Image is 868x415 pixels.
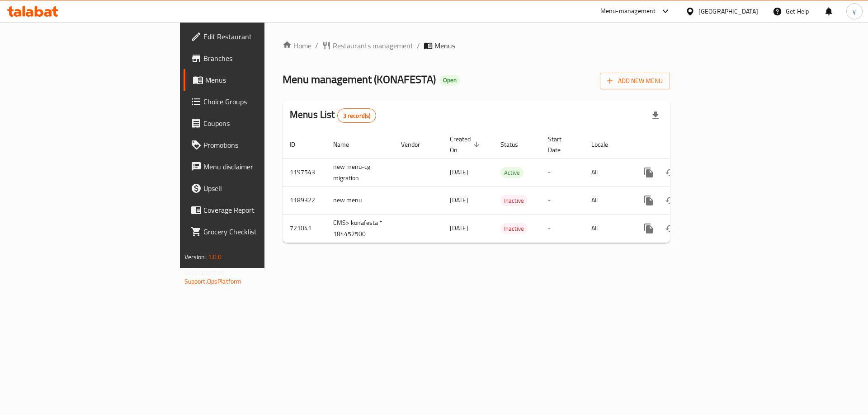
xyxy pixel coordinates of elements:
span: 3 record(s) [338,112,376,120]
span: Menus [205,75,318,85]
div: [GEOGRAPHIC_DATA] [698,6,758,16]
span: Branches [203,53,318,64]
span: [DATE] [450,166,468,178]
span: [DATE] [450,222,468,234]
div: Inactive [500,223,528,234]
td: All [584,187,631,214]
div: Total records count [337,108,377,123]
span: Coverage Report [203,205,318,215]
span: y [853,6,856,16]
a: Edit Restaurant [184,26,325,47]
td: - [541,214,584,242]
a: Coverage Report [184,199,325,221]
a: Choice Groups [184,91,325,112]
li: / [417,40,420,51]
div: Active [500,167,524,178]
a: Promotions [184,134,325,156]
td: - [541,158,584,187]
td: All [584,158,631,187]
span: Active [500,168,524,178]
span: Restaurants management [333,40,413,51]
a: Grocery Checklist [184,221,325,242]
button: more [638,162,660,183]
div: Open [439,75,460,86]
span: Vendor [401,139,432,150]
h2: Menus List [290,108,376,123]
span: Promotions [203,140,318,150]
span: Locale [591,139,620,150]
span: Get support on: [184,266,226,278]
span: Add New Menu [607,75,663,87]
button: Change Status [660,218,681,239]
span: Start Date [548,134,573,155]
span: ID [290,139,307,150]
button: Add New Menu [600,73,670,89]
span: Edit Restaurant [203,31,318,42]
span: Grocery Checklist [203,226,318,237]
span: Coupons [203,118,318,129]
span: Status [500,139,530,150]
a: Restaurants management [322,40,413,51]
button: more [638,190,660,211]
td: new menu [326,187,394,214]
span: Menu management ( KONAFESTA ) [283,69,436,89]
th: Actions [631,131,732,159]
span: Inactive [500,196,528,206]
span: Menu disclaimer [203,161,318,172]
button: more [638,218,660,239]
td: new menu-cg migration [326,158,394,187]
span: [DATE] [450,194,468,206]
span: Version: [184,251,207,263]
span: 1.0.0 [208,251,222,263]
span: Open [439,76,460,84]
a: Menus [184,69,325,91]
a: Branches [184,47,325,69]
span: Choice Groups [203,96,318,107]
td: All [584,214,631,242]
span: Inactive [500,224,528,234]
a: Upsell [184,177,325,199]
a: Coupons [184,112,325,134]
nav: breadcrumb [283,40,670,51]
td: CMS> konafesta * 184452500 [326,214,394,242]
button: Change Status [660,190,681,211]
a: Menu disclaimer [184,156,325,177]
div: Menu-management [600,6,656,17]
span: Created On [450,134,482,155]
button: Change Status [660,162,681,183]
span: Upsell [203,183,318,194]
span: Menus [434,40,455,51]
td: - [541,187,584,214]
div: Export file [645,105,666,126]
table: enhanced table [283,131,732,243]
span: Name [333,139,361,150]
a: Support.OpsPlatform [184,275,242,287]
